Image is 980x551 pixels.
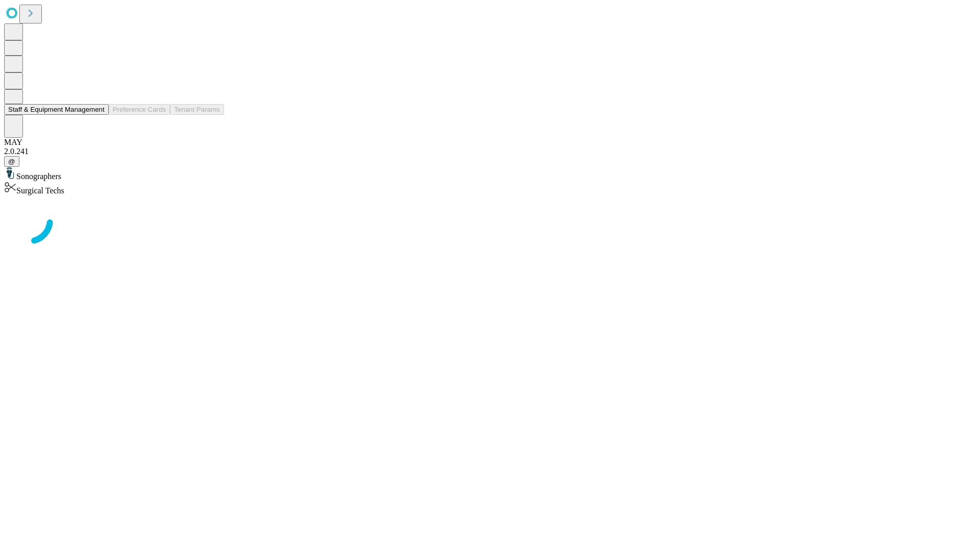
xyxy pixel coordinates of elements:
[170,104,224,115] button: Tenant Params
[4,156,19,167] button: @
[4,181,976,195] div: Surgical Techs
[4,167,976,181] div: Sonographers
[4,138,976,147] div: MAY
[4,147,976,156] div: 2.0.241
[8,158,15,165] span: @
[4,104,109,115] button: Staff & Equipment Management
[109,104,170,115] button: Preference Cards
